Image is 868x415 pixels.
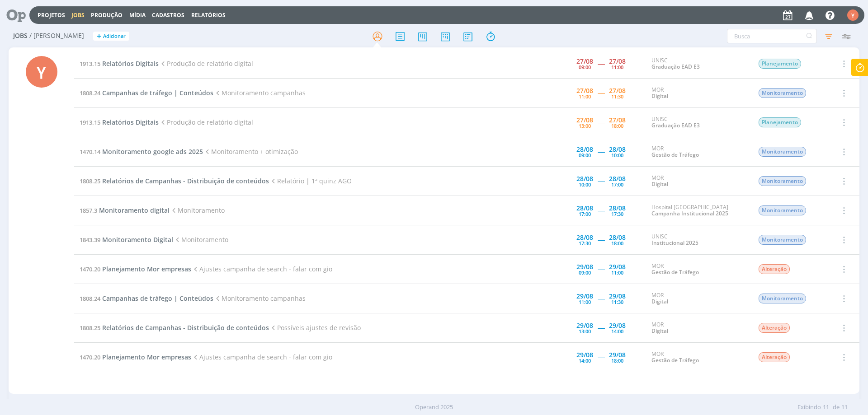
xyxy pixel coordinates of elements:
div: 11:00 [611,65,623,70]
div: 18:00 [611,123,623,128]
div: 09:00 [579,153,591,158]
div: Hospital [GEOGRAPHIC_DATA] [651,204,745,217]
span: Monitoramento campanhas [213,89,306,97]
a: Gestão de Tráfego [651,151,699,159]
span: Planejamento Mor empresas [102,265,191,273]
span: Monitoramento [759,176,806,186]
button: +Adicionar [93,32,129,41]
a: 1857.3Monitoramento digital [80,206,170,214]
span: Relatórios Digitais [102,118,159,126]
div: 27/08 [609,117,626,123]
div: 28/08 [609,234,626,241]
input: Busca [727,29,817,43]
span: ----- [598,235,604,244]
span: Alteração [759,264,790,274]
span: 1808.24 [80,89,100,97]
span: de [833,403,840,412]
span: ----- [598,147,604,156]
div: 10:00 [579,182,591,187]
span: 1857.3 [80,206,97,214]
span: ----- [598,89,604,97]
div: 27/08 [609,88,626,94]
button: Mídia [127,12,148,19]
div: 28/08 [609,146,626,153]
div: MOR [651,175,745,188]
a: Digital [651,298,668,305]
a: 1470.20Planejamento Mor empresas [80,353,191,361]
div: 29/08 [609,264,626,270]
span: Planejamento Mor empresas [102,353,191,361]
div: MOR [651,87,745,100]
div: 27/08 [576,117,593,123]
span: 1470.20 [80,265,100,273]
div: 11:30 [611,94,623,99]
div: 28/08 [576,146,593,153]
div: 28/08 [576,205,593,211]
div: 13:00 [579,123,591,128]
a: 1470.20Planejamento Mor empresas [80,265,191,273]
a: 1470.14Monitoramento google ads 2025 [80,147,203,156]
a: Produção [91,11,123,19]
span: Ajustes campanha de search - falar com gio [191,265,332,273]
div: 17:00 [579,211,591,216]
span: Produção de relatório digital [159,59,253,68]
span: Monitoramento [759,294,806,303]
span: Monitoramento campanhas [213,294,306,303]
span: ----- [598,265,604,273]
a: Gestão de Tráfego [651,356,699,364]
div: 28/08 [609,176,626,182]
div: 29/08 [576,293,593,299]
span: Produção de relatório digital [159,118,253,126]
span: ----- [598,323,604,332]
div: 10:00 [611,153,623,158]
span: 11 [823,403,829,412]
div: 17:00 [611,182,623,187]
span: Monitoramento [759,235,806,245]
a: 1808.24Campanhas de tráfego | Conteúdos [80,294,213,303]
a: 1843.39Monitoramento Digital [80,235,173,244]
span: Cadastros [152,11,184,19]
span: Campanhas de tráfego | Conteúdos [102,294,213,303]
div: 09:00 [579,270,591,275]
span: / [PERSON_NAME] [29,32,84,40]
span: ----- [598,206,604,214]
a: Digital [651,327,668,335]
a: Digital [651,92,668,100]
a: 1808.25Relatórios de Campanhas - Distribuição de conteúdos [80,177,269,185]
span: ----- [598,353,604,361]
div: Y [26,56,57,88]
span: Jobs [13,32,28,40]
a: Graduação EAD E3 [651,121,700,129]
span: Monitoramento [173,235,228,244]
button: Produção [88,12,125,19]
span: ----- [598,177,604,185]
a: Graduação EAD E3 [651,63,700,70]
a: Mídia [129,11,146,19]
span: Campanhas de tráfego | Conteúdos [102,89,213,97]
button: Cadastros [149,12,187,19]
span: Monitoramento google ads 2025 [102,147,203,156]
span: 1470.14 [80,148,100,156]
div: Y [847,9,859,21]
div: UNISC [651,233,745,247]
span: Monitoramento digital [99,206,170,214]
a: Jobs [71,11,85,19]
a: Gestão de Tráfego [651,268,699,276]
a: 1913.15Relatórios Digitais [80,118,159,126]
span: 1470.20 [80,353,100,361]
button: Projetos [35,12,68,19]
span: 1843.39 [80,236,100,244]
div: 09:00 [579,65,591,70]
div: MOR [651,322,745,335]
a: 1808.24Campanhas de tráfego | Conteúdos [80,89,213,97]
div: 27/08 [576,58,593,65]
a: Digital [651,180,668,188]
span: 1808.24 [80,294,100,303]
span: Ajustes campanha de search - falar com gio [191,353,332,361]
span: Possíveis ajustes de revisão [269,323,361,332]
span: + [97,32,101,41]
span: Relatórios Digitais [102,59,159,68]
div: 14:00 [579,358,591,363]
div: 29/08 [609,352,626,358]
div: 13:00 [579,329,591,334]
